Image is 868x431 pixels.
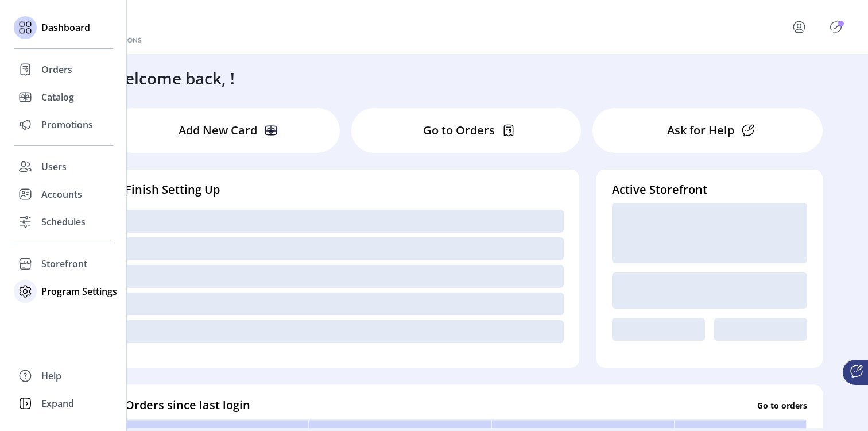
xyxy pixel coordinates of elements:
span: Dashboard [41,21,90,34]
p: Go to orders [757,399,807,411]
span: Schedules [41,215,86,229]
h4: Orders since last login [125,397,250,414]
span: Expand [41,397,74,410]
span: Promotions [41,118,93,132]
span: Users [41,160,67,174]
span: Storefront [41,257,87,271]
p: Ask for Help [667,122,734,139]
span: Program Settings [41,284,117,298]
p: Go to Orders [423,122,495,139]
span: Orders [41,63,72,76]
h4: Active Storefront [612,181,807,198]
span: Accounts [41,187,82,201]
button: Publisher Panel [827,18,845,36]
button: menu [776,13,827,41]
h4: Finish Setting Up [125,181,564,198]
span: Help [41,369,61,383]
p: Add New Card [179,122,257,139]
span: Catalog [41,90,74,104]
h3: Welcome back, ! [110,66,235,90]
